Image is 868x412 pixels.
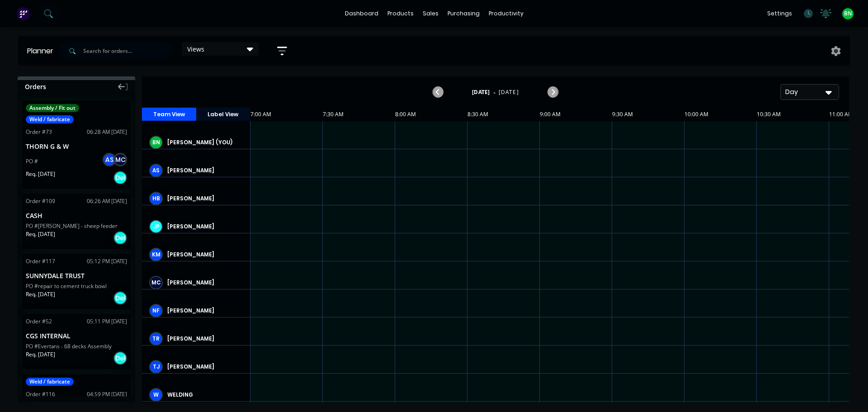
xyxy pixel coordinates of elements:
[149,304,163,317] div: NF
[149,388,163,402] div: W
[757,108,829,121] div: 10:30 AM
[540,108,612,121] div: 9:00 AM
[26,378,74,386] span: Weld / fabricate
[149,220,163,233] div: JP
[26,390,55,398] div: Order # 116
[26,342,112,350] div: PO #Evertans - 68 decks Assembly
[149,192,163,205] div: HB
[547,86,558,98] button: Next page
[167,223,243,231] div: [PERSON_NAME]
[684,108,757,121] div: 10:00 AM
[149,164,163,177] div: AS
[167,194,243,203] div: [PERSON_NAME]
[250,108,323,121] div: 7:00 AM
[149,276,163,289] div: MC
[26,222,118,230] div: PO #[PERSON_NAME] - sheep feeder
[149,360,163,374] div: TJ
[340,7,383,20] a: dashboard
[167,279,243,287] div: [PERSON_NAME]
[167,363,243,371] div: [PERSON_NAME]
[167,335,243,343] div: [PERSON_NAME]
[785,87,827,97] div: Day
[113,231,127,245] div: Del
[26,197,55,205] div: Order # 109
[167,391,243,399] div: Welding
[167,307,243,315] div: [PERSON_NAME]
[187,44,204,54] span: Views
[167,166,243,175] div: [PERSON_NAME]
[780,84,839,100] button: Day
[26,230,55,238] span: Req. [DATE]
[472,88,490,96] strong: [DATE]
[149,248,163,261] div: KM
[83,42,173,60] input: Search for orders...
[26,257,55,265] div: Order # 117
[26,271,127,280] div: SUNNYDALE TRUST
[87,390,127,398] div: 04:59 PM [DATE]
[87,197,127,205] div: 06:26 AM [DATE]
[26,142,127,151] div: THORN G & W
[167,138,243,147] div: [PERSON_NAME] (You)
[149,136,163,149] div: BN
[87,128,127,136] div: 06:28 AM [DATE]
[844,9,852,18] span: BN
[103,153,116,166] div: AS
[26,331,127,341] div: CGS INTERNAL
[142,108,196,121] button: Team View
[87,257,127,265] div: 05:12 PM [DATE]
[26,211,127,220] div: CASH
[27,46,58,57] div: Planner
[25,82,46,91] span: Orders
[149,332,163,346] div: TR
[395,108,467,121] div: 8:00 AM
[26,282,107,290] div: PO #repair to cement truck bowl
[418,7,443,20] div: sales
[484,7,528,20] div: productivity
[113,153,127,166] div: MC
[113,171,127,185] div: Del
[87,317,127,326] div: 05:11 PM [DATE]
[26,104,79,112] span: Assembly / Fit out
[493,87,495,98] span: -
[113,291,127,305] div: Del
[26,290,55,298] span: Req. [DATE]
[499,88,519,96] span: [DATE]
[26,317,52,326] div: Order # 52
[196,108,250,121] button: Label View
[467,108,540,121] div: 8:30 AM
[16,7,30,20] img: Factory
[113,351,127,365] div: Del
[323,108,395,121] div: 7:30 AM
[612,108,684,121] div: 9:30 AM
[167,251,243,259] div: [PERSON_NAME]
[433,86,443,98] button: Previous page
[26,128,52,136] div: Order # 73
[26,157,38,166] div: PO #
[763,7,797,20] div: settings
[383,7,418,20] div: products
[26,350,55,359] span: Req. [DATE]
[26,115,74,123] span: Weld / fabricate
[443,7,484,20] div: purchasing
[26,170,55,178] span: Req. [DATE]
